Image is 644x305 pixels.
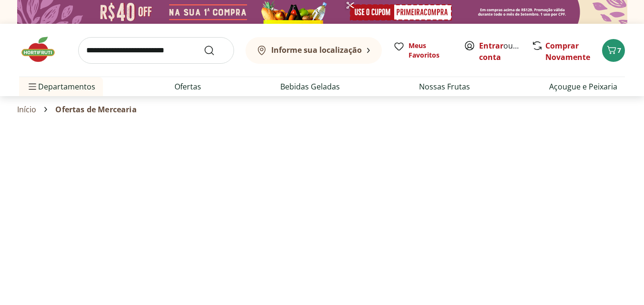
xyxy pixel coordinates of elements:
input: search [78,37,234,64]
span: ou [479,40,521,63]
img: Hortifruti [19,35,67,64]
span: Meus Favoritos [409,41,452,60]
a: Bebidas Geladas [280,81,340,92]
b: Informe sua localização [271,45,362,55]
a: Ofertas [174,81,201,92]
button: Carrinho [602,39,625,62]
a: Açougue e Peixaria [549,81,617,92]
a: Criar conta [479,40,532,62]
a: Entrar [479,40,503,51]
a: Comprar Novamente [545,40,590,62]
span: Ofertas de Mercearia [55,105,136,114]
a: Meus Favoritos [393,41,452,60]
a: Início [17,105,37,114]
button: Menu [27,75,38,98]
span: 7 [617,46,621,55]
button: Submit Search [204,45,226,56]
span: Departamentos [27,75,95,98]
a: Nossas Frutas [419,81,470,92]
button: Informe sua localização [245,37,382,64]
